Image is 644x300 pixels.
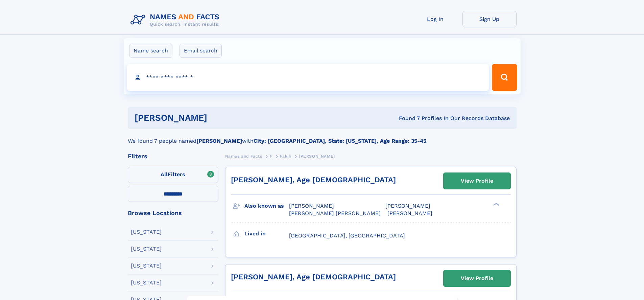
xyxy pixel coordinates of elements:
[225,152,262,160] a: Names and Facts
[135,114,303,122] h1: [PERSON_NAME]
[127,64,489,91] input: search input
[289,232,405,239] span: [GEOGRAPHIC_DATA], [GEOGRAPHIC_DATA]
[299,154,335,159] span: [PERSON_NAME]
[180,44,222,58] label: Email search
[131,263,162,269] div: [US_STATE]
[408,11,462,27] a: Log In
[462,11,517,27] a: Sign Up
[444,173,510,189] a: View Profile
[128,153,218,159] div: Filters
[244,228,289,239] h3: Lived in
[461,271,493,286] div: View Profile
[270,154,272,159] span: F
[128,167,218,183] label: Filters
[461,173,493,189] div: View Profile
[303,115,510,122] div: Found 7 Profiles In Our Records Database
[492,202,500,207] div: ❯
[444,270,510,286] a: View Profile
[280,152,291,160] a: Fakih
[131,280,162,285] div: [US_STATE]
[129,44,172,58] label: Name search
[128,129,517,145] div: We found 7 people named with .
[289,210,381,216] span: [PERSON_NAME] [PERSON_NAME]
[385,203,430,209] span: [PERSON_NAME]
[254,138,426,144] b: City: [GEOGRAPHIC_DATA], State: [US_STATE], Age Range: 35-45
[196,138,242,144] b: [PERSON_NAME]
[128,11,225,29] img: Logo Names and Facts
[289,203,334,209] span: [PERSON_NAME]
[387,210,432,216] span: [PERSON_NAME]
[280,154,291,159] span: Fakih
[128,210,218,216] div: Browse Locations
[244,200,289,212] h3: Also known as
[492,64,517,91] button: Search Button
[270,152,272,160] a: F
[231,176,396,184] a: [PERSON_NAME], Age [DEMOGRAPHIC_DATA]
[131,246,162,252] div: [US_STATE]
[161,171,168,178] span: All
[231,273,396,281] a: [PERSON_NAME], Age [DEMOGRAPHIC_DATA]
[131,229,162,235] div: [US_STATE]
